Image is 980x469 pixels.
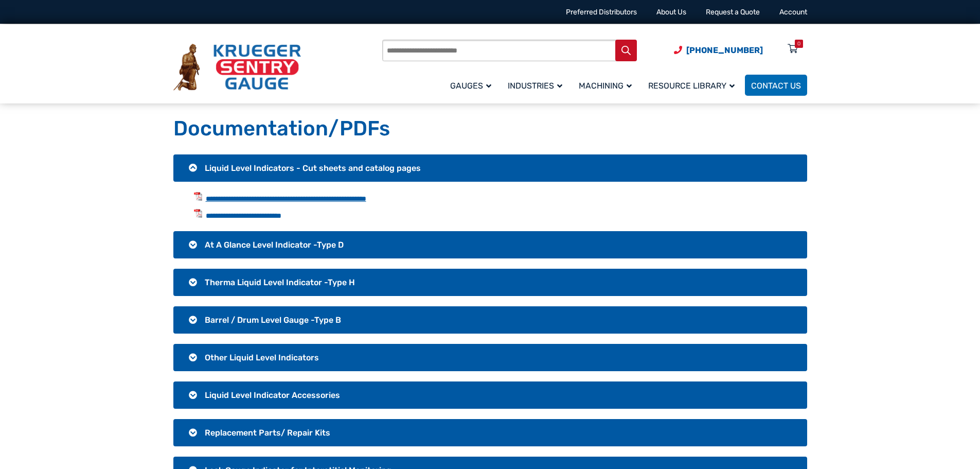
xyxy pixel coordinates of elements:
span: Liquid Level Indicators - Cut sheets and catalog pages [205,163,421,173]
span: Therma Liquid Level Indicator -Type H [205,277,355,287]
span: At A Glance Level Indicator -Type D [205,240,344,250]
a: Request a Quote [706,8,760,16]
a: Phone Number (920) 434-8860 [674,44,763,57]
span: Liquid Level Indicator Accessories [205,390,340,400]
a: About Us [656,8,686,16]
a: Preferred Distributors [566,8,637,16]
a: Gauges [444,73,502,97]
a: Machining [573,73,642,97]
a: Resource Library [642,73,745,97]
span: Replacement Parts/ Repair Kits [205,428,330,438]
div: 0 [797,40,800,48]
a: Industries [502,73,573,97]
a: Contact Us [745,75,807,96]
h1: Documentation/PDFs [173,116,807,142]
span: Barrel / Drum Level Gauge -Type B [205,315,341,325]
span: Machining [579,81,632,91]
span: Contact Us [751,81,801,91]
a: Account [779,8,807,16]
img: Krueger Sentry Gauge [173,44,301,91]
span: Industries [508,81,562,91]
span: [PHONE_NUMBER] [686,45,763,55]
span: Other Liquid Level Indicators [205,353,319,362]
span: Gauges [450,81,491,91]
span: Resource Library [648,81,735,91]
